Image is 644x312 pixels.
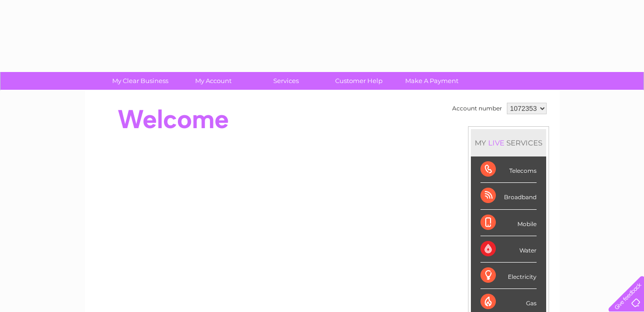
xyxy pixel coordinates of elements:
a: My Account [174,72,253,90]
div: MY SERVICES [471,129,546,156]
a: Make A Payment [392,72,471,90]
div: Broadband [480,183,537,209]
div: LIVE [486,138,506,147]
div: Mobile [480,210,537,236]
a: Customer Help [319,72,398,90]
a: My Clear Business [101,72,180,90]
div: Electricity [480,263,537,289]
td: Account number [450,100,504,117]
div: Telecoms [480,156,537,183]
a: Services [246,72,326,90]
div: Water [480,236,537,263]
